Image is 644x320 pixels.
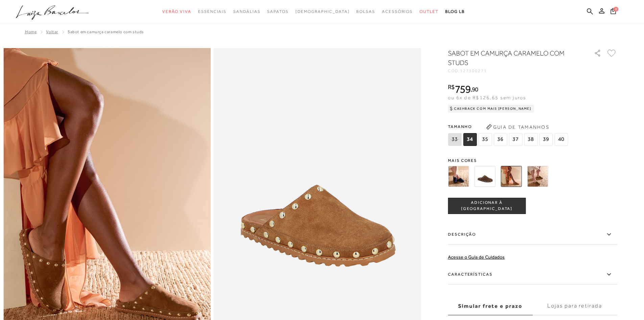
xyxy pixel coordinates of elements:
span: 34 [463,133,477,146]
a: categoryNavScreenReaderText [267,5,288,18]
img: SABOT EM CAMURÇA CARAMELO COM STUDS [501,166,522,187]
h1: SABOT EM CAMURÇA CARAMELO COM STUDS [448,48,575,67]
a: categoryNavScreenReaderText [420,5,438,18]
img: SABOT EM CAMURÇA VERDE ASPARGO COM STUDS [527,166,548,187]
i: , [471,86,478,92]
span: Outlet [420,9,438,14]
a: noSubCategoriesText [295,5,350,18]
button: 0 [609,7,618,17]
span: 38 [524,133,538,146]
div: CÓD: [448,69,583,73]
a: Home [25,29,37,34]
div: Cashback com Mais [PERSON_NAME] [448,105,534,113]
span: SABOT EM CAMURÇA CARAMELO COM STUDS [68,29,144,34]
span: Essenciais [198,9,226,14]
button: Guia de Tamanhos [484,122,551,132]
i: R$ [448,84,455,90]
a: BLOG LB [445,5,465,18]
a: categoryNavScreenReaderText [356,5,375,18]
span: ADICIONAR À [GEOGRAPHIC_DATA] [448,200,525,212]
a: Acesse o Guia de Cuidados [448,254,505,260]
span: ou 6x de R$126,65 sem juros [448,95,526,100]
span: Tamanho [448,122,570,132]
span: 0 [614,7,618,12]
button: ADICIONAR À [GEOGRAPHIC_DATA] [448,198,526,214]
span: Acessórios [382,9,413,14]
img: SABOT EM CAMURÇA AZUL NAVAL COM STUDS [448,166,469,187]
span: Bolsas [356,9,375,14]
label: Simular frete e prazo [448,297,532,315]
span: BLOG LB [445,9,465,14]
span: 35 [478,133,492,146]
span: 36 [494,133,507,146]
span: Verão Viva [162,9,191,14]
a: categoryNavScreenReaderText [382,5,413,18]
span: 33 [448,133,461,146]
img: SABOT EM CAMURÇA CAFÉ COM STUDS [474,166,495,187]
span: Sandálias [233,9,260,14]
span: Sapatos [267,9,288,14]
span: [DEMOGRAPHIC_DATA] [295,9,350,14]
span: 37 [509,133,522,146]
a: categoryNavScreenReaderText [198,5,226,18]
label: Características [448,265,617,284]
a: Voltar [46,29,58,34]
span: 759 [455,83,471,95]
a: categoryNavScreenReaderText [233,5,260,18]
span: 39 [539,133,553,146]
span: 127300271 [460,68,487,73]
a: categoryNavScreenReaderText [162,5,191,18]
label: Lojas para retirada [532,297,617,315]
span: 90 [472,86,478,93]
label: Descrição [448,225,617,244]
span: Mais cores [448,158,617,163]
span: 40 [554,133,568,146]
